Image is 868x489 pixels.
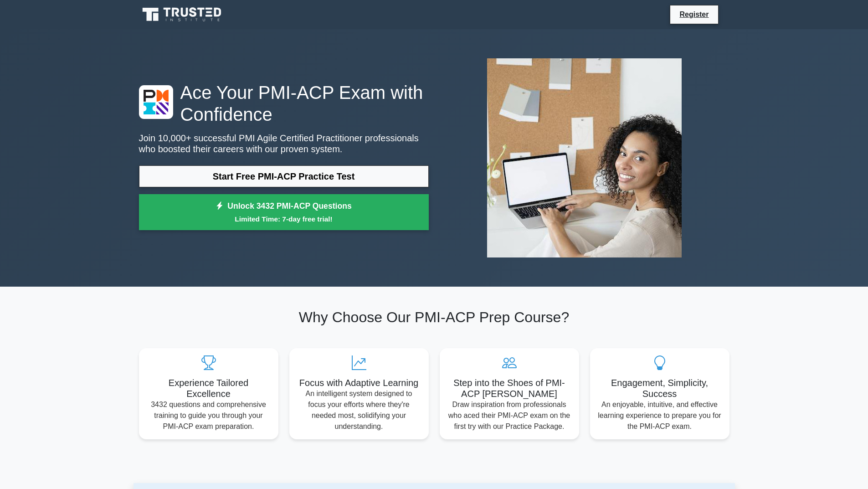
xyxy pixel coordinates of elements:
[139,309,729,326] h2: Why Choose Our PMI-ACP Prep Course?
[597,399,722,432] p: An enjoyable, intuitive, and effective learning experience to prepare you for the PMI-ACP exam.
[674,9,714,20] a: Register
[139,133,429,154] p: Join 10,000+ successful PMI Agile Certified Practitioner professionals who boosted their careers ...
[139,165,429,187] a: Start Free PMI-ACP Practice Test
[146,377,271,399] h5: Experience Tailored Excellence
[297,377,421,388] h5: Focus with Adaptive Learning
[150,214,417,224] small: Limited Time: 7-day free trial!
[297,388,421,432] p: An intelligent system designed to focus your efforts where they're needed most, solidifying your ...
[447,377,572,399] h5: Step into the Shoes of PMI-ACP [PERSON_NAME]
[139,82,429,125] h1: Ace Your PMI-ACP Exam with Confidence
[139,194,429,231] a: Unlock 3432 PMI-ACP QuestionsLimited Time: 7-day free trial!
[146,399,271,432] p: 3432 questions and comprehensive training to guide you through your PMI-ACP exam preparation.
[597,377,722,399] h5: Engagement, Simplicity, Success
[447,399,572,432] p: Draw inspiration from professionals who aced their PMI-ACP exam on the first try with our Practic...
